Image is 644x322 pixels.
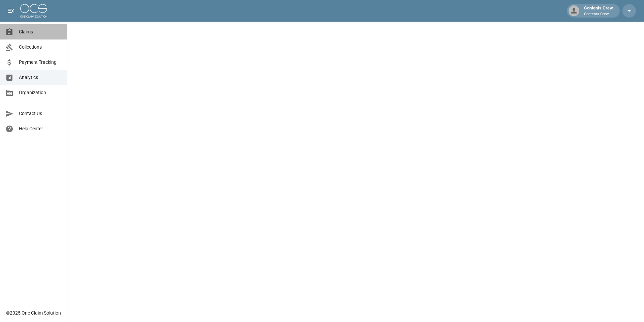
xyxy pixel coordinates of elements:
[4,4,18,18] button: open drawer
[67,22,644,320] iframe: Embedded Dashboard
[6,310,61,316] div: © 2025 One Claim Solution
[19,125,62,132] span: Help Center
[19,110,62,117] span: Contact Us
[584,11,613,17] p: Contents Crew
[20,4,47,18] img: ocs-logo-white-transparent.png
[19,89,62,96] span: Organization
[19,28,62,35] span: Claims
[19,74,62,81] span: Analytics
[19,59,62,66] span: Payment Tracking
[581,5,616,17] div: Contents Crew
[19,44,62,51] span: Collections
